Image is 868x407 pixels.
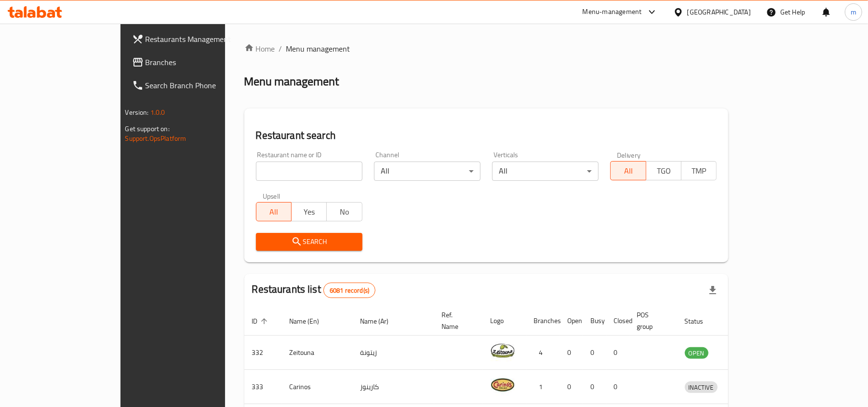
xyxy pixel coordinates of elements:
[685,348,708,359] span: OPEN
[560,306,583,336] th: Open
[295,205,323,219] span: Yes
[125,132,187,145] a: Support.OpsPlatform
[560,370,583,404] td: 0
[256,162,362,181] input: Search for restaurant name or ID..
[526,306,560,336] th: Branches
[851,7,856,17] span: m
[286,43,350,54] span: Menu management
[617,151,641,158] label: Delivery
[685,315,716,327] span: Status
[252,315,270,327] span: ID
[685,382,718,393] span: INACTIVE
[244,74,339,89] h2: Menu management
[260,205,288,219] span: All
[610,161,646,180] button: All
[124,51,266,74] a: Branches
[687,7,751,17] div: [GEOGRAPHIC_DATA]
[560,336,583,370] td: 0
[256,128,717,143] h2: Restaurant search
[583,336,606,370] td: 0
[646,161,681,180] button: TGO
[323,283,375,298] div: Total records count
[374,162,481,181] div: All
[606,336,629,370] td: 0
[606,370,629,404] td: 0
[491,373,515,397] img: Carinos
[353,370,434,404] td: كارينوز
[606,306,629,336] th: Closed
[252,282,376,298] h2: Restaurants list
[264,236,355,248] span: Search
[331,205,358,219] span: No
[125,106,149,119] span: Version:
[263,192,280,199] label: Upsell
[124,27,266,51] a: Restaurants Management
[637,309,666,332] span: POS group
[583,370,606,404] td: 0
[324,286,375,295] span: 6081 record(s)
[244,43,729,54] nav: breadcrumb
[583,6,642,18] div: Menu-management
[146,80,258,91] span: Search Branch Phone
[291,202,327,221] button: Yes
[681,161,717,180] button: TMP
[614,164,642,178] span: All
[526,336,560,370] td: 4
[279,43,282,54] li: /
[150,106,165,119] span: 1.0.0
[492,162,599,181] div: All
[125,122,170,135] span: Get support on:
[483,306,526,336] th: Logo
[526,370,560,404] td: 1
[326,202,362,221] button: No
[146,56,258,68] span: Branches
[701,279,724,302] div: Export file
[256,233,362,251] button: Search
[650,164,678,178] span: TGO
[361,315,401,327] span: Name (Ar)
[583,306,606,336] th: Busy
[353,336,434,370] td: زيتونة
[685,381,718,393] div: INACTIVE
[282,370,353,404] td: Carinos
[685,164,713,178] span: TMP
[290,315,332,327] span: Name (En)
[491,339,515,363] img: Zeitouna
[146,33,258,45] span: Restaurants Management
[442,309,471,332] span: Ref. Name
[256,202,292,221] button: All
[124,74,266,97] a: Search Branch Phone
[282,336,353,370] td: Zeitouna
